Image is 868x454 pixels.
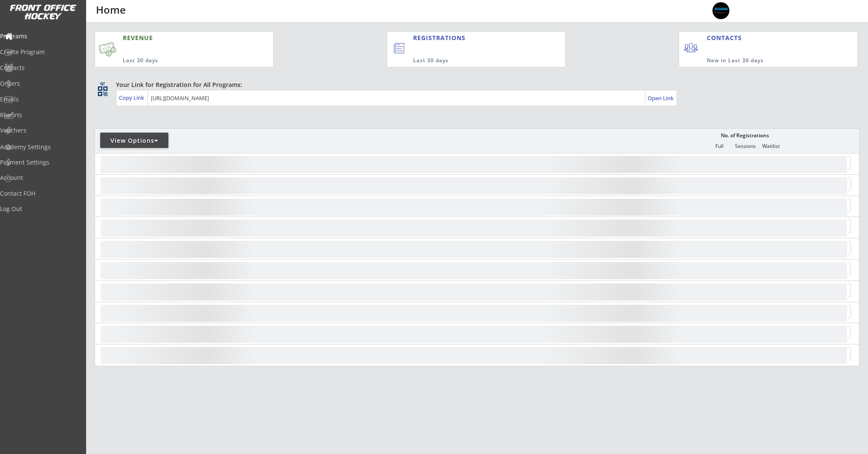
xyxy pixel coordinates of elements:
div: Your Link for Registration for All Programs: [116,81,833,89]
div: Last 30 days [413,57,530,64]
a: Open Link [648,92,674,104]
div: CONTACTS [707,34,746,42]
div: No. of Registrations [718,133,771,139]
div: qr [97,81,107,86]
div: Full [706,143,732,149]
div: Waitlist [758,143,784,149]
button: qr_code [96,85,109,98]
div: REGISTRATIONS [413,34,526,42]
div: Open Link [648,95,674,102]
div: New in Last 30 days [707,57,818,64]
div: REVENUE [123,34,232,42]
div: Copy Link [119,94,146,101]
div: Sessions [732,143,758,149]
div: View Options [100,136,168,145]
div: Last 30 days [123,57,232,64]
